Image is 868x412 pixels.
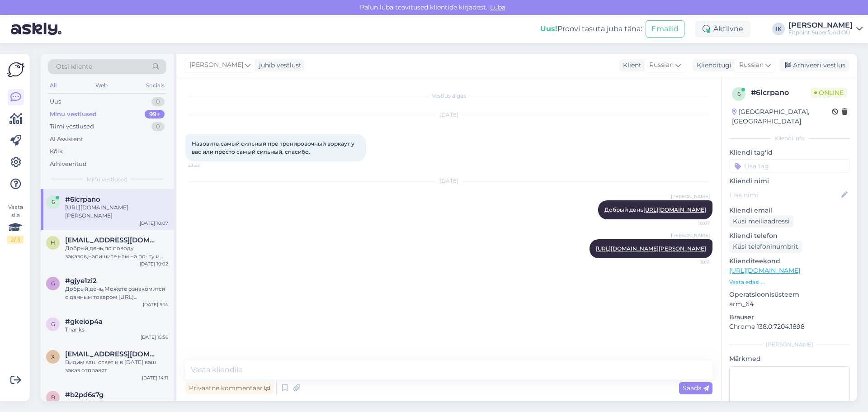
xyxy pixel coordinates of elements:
[65,195,100,204] span: #6lcrpano
[140,260,168,267] div: [DATE] 10:02
[51,321,55,327] span: g
[729,241,802,253] div: Küsi telefoninumbrit
[87,175,127,184] span: Minu vestlused
[141,334,168,341] div: [DATE] 15:56
[643,206,706,213] a: [URL][DOMAIN_NAME]
[739,60,764,70] span: Russian
[56,62,92,71] span: Otsi kliente
[65,358,168,374] div: Видим ваш ответ и в [DATE] ваш заказ отправят
[143,301,168,308] div: [DATE] 5:14
[65,317,103,326] span: #gkeiop4a
[151,122,165,131] div: 0
[185,111,712,119] div: [DATE]
[50,147,63,156] div: Kõik
[185,177,712,185] div: [DATE]
[671,193,710,200] span: [PERSON_NAME]
[192,140,356,155] span: Назовите,самый сильный пре тренировочный воркаут у вас или просто самый сильный, спасибо.
[729,290,850,299] p: Operatsioonisüsteem
[811,88,847,98] span: Online
[50,110,97,119] div: Minu vestlused
[779,59,849,71] div: Arhiveeri vestlus
[7,203,24,244] div: Vaata siia
[65,285,168,301] div: Добрый день,Можете ознакомится с данным товаром [URL][DOMAIN_NAME]
[51,394,55,401] span: b
[487,3,508,11] span: Luba
[65,204,168,220] div: [URL][DOMAIN_NAME][PERSON_NAME]
[189,60,243,70] span: [PERSON_NAME]
[140,220,168,227] div: [DATE] 10:07
[729,313,850,322] p: Brauser
[671,232,710,239] span: [PERSON_NAME]
[52,199,55,205] span: 6
[729,215,793,227] div: Küsi meiliaadressi
[729,206,850,215] p: Kliendi email
[65,277,97,285] span: #gjye1zi2
[7,61,24,78] img: Askly Logo
[540,24,557,33] b: Uus!
[676,220,710,227] span: 10:07
[51,353,55,360] span: x
[788,29,853,36] div: Fitpoint Superfood OÜ
[729,176,850,186] p: Kliendi nimi
[185,382,274,394] div: Privaatne kommentaar
[144,80,166,91] div: Socials
[683,384,709,392] span: Saada
[646,20,684,38] button: Emailid
[65,391,104,399] span: #b2pd6s7g
[51,239,55,246] span: h
[788,22,863,36] a: [PERSON_NAME]Fitpoint Superfood OÜ
[729,231,850,241] p: Kliendi telefon
[596,245,706,252] a: [URL][DOMAIN_NAME][PERSON_NAME]
[145,110,165,119] div: 99+
[65,244,168,260] div: Добрый день,по поводу заказов,напишите нам на почту и уточните номер своего заказа и неправельную...
[729,256,850,266] p: Klienditeekond
[729,159,850,173] input: Lisa tag
[676,259,710,265] span: 10:11
[729,354,850,364] p: Märkmed
[737,90,741,97] span: 6
[94,80,109,91] div: Web
[255,61,302,70] div: juhib vestlust
[65,326,168,334] div: Thanks
[7,236,24,244] div: 2 / 3
[729,148,850,157] p: Kliendi tag'id
[729,278,850,286] p: Vaata edasi ...
[730,190,840,200] input: Lisa nimi
[619,61,642,70] div: Klient
[788,22,853,29] div: [PERSON_NAME]
[48,80,58,91] div: All
[729,134,850,142] div: Kliendi info
[751,87,811,98] div: # 6lcrpano
[729,299,850,309] p: arm_64
[693,61,731,70] div: Klienditugi
[729,266,800,275] a: [URL][DOMAIN_NAME]
[65,236,159,244] span: hertakeskyla@gmail.com
[142,374,168,381] div: [DATE] 14:11
[695,21,750,37] div: Aktiivne
[50,97,61,106] div: Uus
[151,97,165,106] div: 0
[65,350,159,358] span: xlkotlx@gmail.com
[729,322,850,331] p: Chrome 138.0.7204.1898
[50,135,83,144] div: AI Assistent
[649,60,674,70] span: Russian
[50,122,94,131] div: Tiimi vestlused
[772,23,785,35] div: IK
[540,24,642,34] div: Proovi tasuta juba täna:
[732,107,832,126] div: [GEOGRAPHIC_DATA], [GEOGRAPHIC_DATA]
[50,160,87,169] div: Arhiveeritud
[729,341,850,349] div: [PERSON_NAME]
[188,162,222,169] span: 23:53
[604,206,706,213] span: Добрый день
[185,92,712,100] div: Vestlus algas
[51,280,55,287] span: g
